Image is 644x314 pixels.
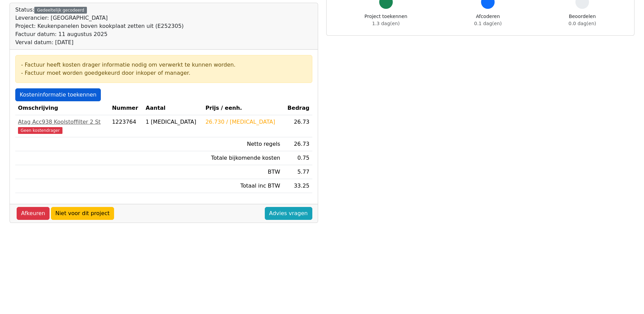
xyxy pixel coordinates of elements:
div: 26.730 / [MEDICAL_DATA] [205,118,280,126]
span: Geen kostendrager [18,127,62,134]
div: - Factuur moet worden goedgekeurd door inkoper of manager. [21,69,307,77]
th: Prijs / eenh. [203,101,283,115]
div: Beoordelen [569,13,596,27]
div: Gedeeltelijk gecodeerd [34,7,87,14]
td: Totale bijkomende kosten [203,151,283,165]
div: Afcoderen [474,13,502,27]
td: 26.73 [283,137,312,151]
div: Project toekennen [365,13,407,27]
div: Status: [15,6,184,47]
td: Netto regels [203,137,283,151]
div: Verval datum: [DATE] [15,38,184,47]
th: Bedrag [283,101,312,115]
td: 0.75 [283,151,312,165]
td: 26.73 [283,115,312,137]
a: Niet voor dit project [51,207,114,220]
span: 0.0 dag(en) [569,21,596,26]
div: Atag Acc938 Koolstoffilter 2 St [18,118,107,126]
td: 1223764 [109,115,143,137]
div: Factuur datum: 11 augustus 2025 [15,30,184,38]
span: 0.1 dag(en) [474,21,502,26]
a: Advies vragen [265,207,312,220]
th: Aantal [143,101,203,115]
td: 5.77 [283,165,312,179]
td: BTW [203,165,283,179]
th: Omschrijving [15,101,109,115]
td: 33.25 [283,179,312,193]
div: Project: Keukenpanelen boven kookplaat zetten uit (E252305) [15,22,184,30]
span: 1.3 dag(en) [372,21,400,26]
td: Totaal inc BTW [203,179,283,193]
div: Leverancier: [GEOGRAPHIC_DATA] [15,14,184,22]
a: Afkeuren [17,207,50,220]
th: Nummer [109,101,143,115]
div: 1 [MEDICAL_DATA] [146,118,200,126]
div: - Factuur heeft kosten drager informatie nodig om verwerkt te kunnen worden. [21,61,307,69]
a: Kosteninformatie toekennen [15,88,101,101]
a: Atag Acc938 Koolstoffilter 2 StGeen kostendrager [18,118,107,134]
